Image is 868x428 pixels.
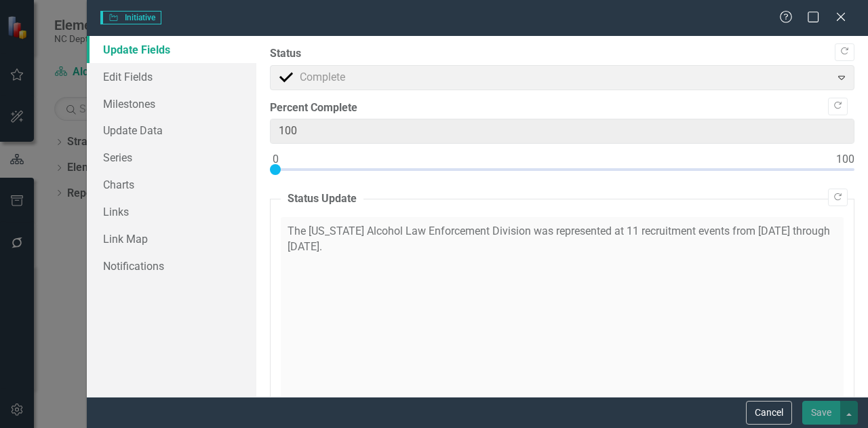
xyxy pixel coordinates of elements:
a: Series [87,144,256,171]
span: Initiative [100,11,161,24]
a: Edit Fields [87,63,256,90]
button: Cancel [746,401,792,425]
label: Percent Complete [270,100,854,116]
label: Status [270,46,854,62]
a: Links [87,198,256,225]
a: Update Data [87,117,256,144]
a: Update Fields [87,36,256,63]
a: Link Map [87,225,256,252]
button: Save [802,401,840,425]
a: Notifications [87,252,256,279]
legend: Status Update [281,191,363,207]
a: Milestones [87,90,256,117]
a: Charts [87,171,256,198]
